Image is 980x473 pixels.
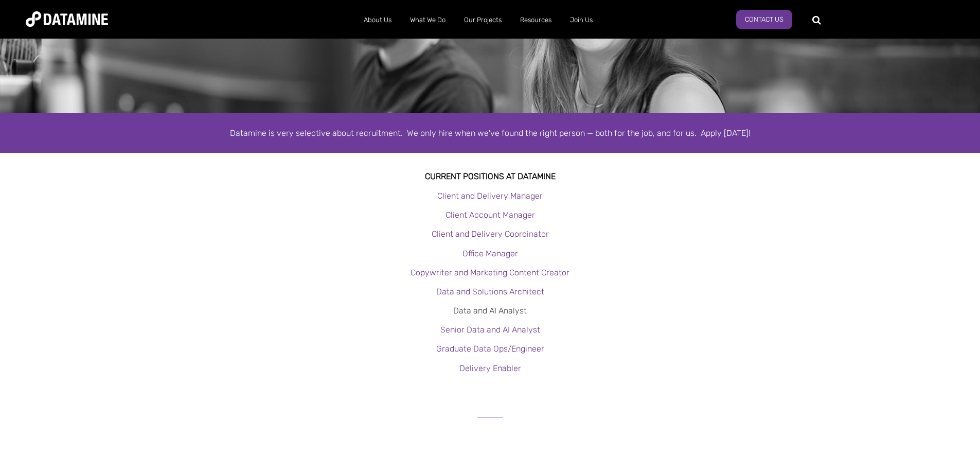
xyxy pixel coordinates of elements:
[511,7,561,33] a: Resources
[425,171,556,181] strong: Current Positions at datamine
[354,7,401,33] a: About Us
[440,325,540,335] a: Senior Data and AI Analyst
[432,229,549,239] a: Client and Delivery Coordinator
[446,210,535,220] a: Client Account Manager
[455,7,511,33] a: Our Projects
[436,344,544,354] a: Graduate Data Ops/Engineer
[437,191,543,201] a: Client and Delivery Manager
[561,7,602,33] a: Join Us
[453,306,527,316] a: Data and AI Analyst
[736,10,792,29] a: Contact Us
[401,7,455,33] a: What We Do
[411,268,569,277] a: Copywriter and Marketing Content Creator
[462,249,518,258] a: Office Manager
[459,363,521,373] a: Delivery Enabler
[197,126,783,140] div: Datamine is very selective about recruitment. We only hire when we've found the right person — bo...
[26,11,108,27] img: Datamine
[436,287,544,296] a: Data and Solutions Architect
